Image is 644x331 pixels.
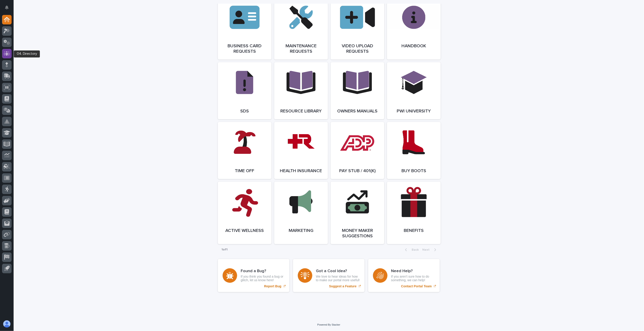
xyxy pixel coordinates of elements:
p: 1 of 1 [218,244,231,255]
p: We love to hear ideas for how to make our portal more useful! [316,275,360,282]
a: Marketing [274,182,328,244]
p: Suggest a Feature [329,284,356,288]
a: Contact Portal Team [368,259,440,292]
a: Powered By Stacker [317,323,340,326]
a: Report Bug [218,259,289,292]
a: Active Wellness [218,182,272,244]
button: Back [401,248,421,252]
div: Notifications [6,5,12,13]
h3: Got a Cool Idea? [316,269,360,274]
h3: Found a Bug? [241,269,285,274]
button: users-avatar [2,319,12,329]
a: SDS [218,62,272,119]
a: Owners Manuals [331,62,384,119]
a: Money Maker Suggestions [331,182,384,244]
button: Next [421,248,440,252]
a: Resource Library [274,62,328,119]
a: PWI University [387,62,441,119]
h3: Need Help? [391,269,435,274]
button: Notifications [2,3,12,12]
p: If you think you found a bug or glitch, let us know here! [241,275,285,282]
span: Back [409,248,419,251]
a: Benefits [387,182,441,244]
a: Buy Boots [387,122,441,179]
p: Contact Portal Team [401,284,432,288]
p: Report Bug [264,284,281,288]
a: Pay Stub / 401(k) [331,122,384,179]
p: If you aren't sure how to do something, we can help! [391,275,435,282]
a: Suggest a Feature [293,259,365,292]
a: Health Insurance [274,122,328,179]
span: Next [422,248,432,251]
a: Time Off [218,122,272,179]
